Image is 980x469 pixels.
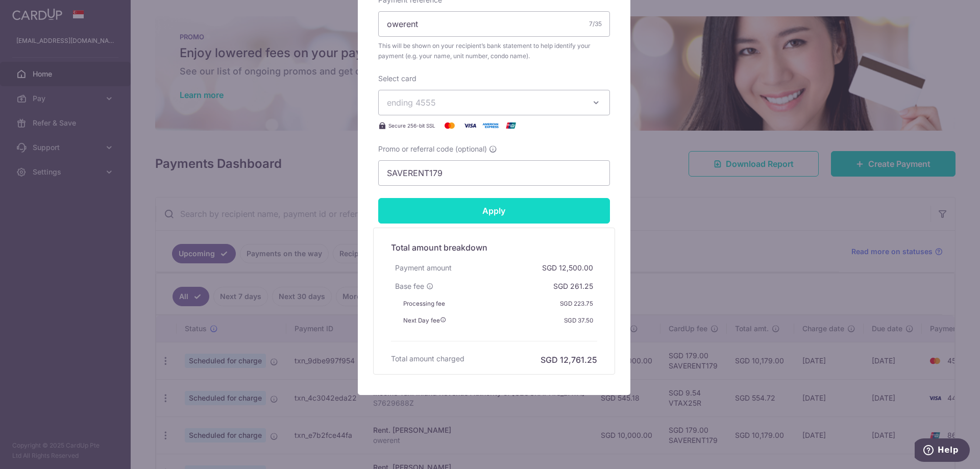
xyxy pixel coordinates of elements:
div: SGD 223.75 [556,295,597,312]
span: This will be shown on your recipient’s bank statement to help identify your payment (e.g. your na... [378,41,610,61]
label: Select card [378,73,416,84]
button: ending 4555 [378,90,610,115]
span: Promo or referral code (optional) [378,144,487,154]
div: SGD 261.25 [549,277,597,295]
h6: SGD 12,761.25 [541,354,597,366]
input: Apply [378,198,610,224]
div: 7/35 [589,19,602,29]
span: Base fee [395,281,424,291]
img: Mastercard [439,119,460,132]
span: ending 4555 [387,97,436,108]
img: American Express [480,119,501,132]
span: Secure 256-bit SSL [388,121,435,130]
div: Payment amount [391,259,456,277]
h6: Total amount charged [391,354,464,364]
img: Visa [460,119,480,132]
div: SGD 37.50 [560,312,597,329]
img: UnionPay [501,119,521,132]
span: Next Day fee [403,317,446,324]
h5: Total amount breakdown [391,241,597,254]
iframe: Opens a widget where you can find more information [915,438,970,464]
div: SGD 12,500.00 [538,259,597,277]
div: Processing fee [399,295,449,312]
